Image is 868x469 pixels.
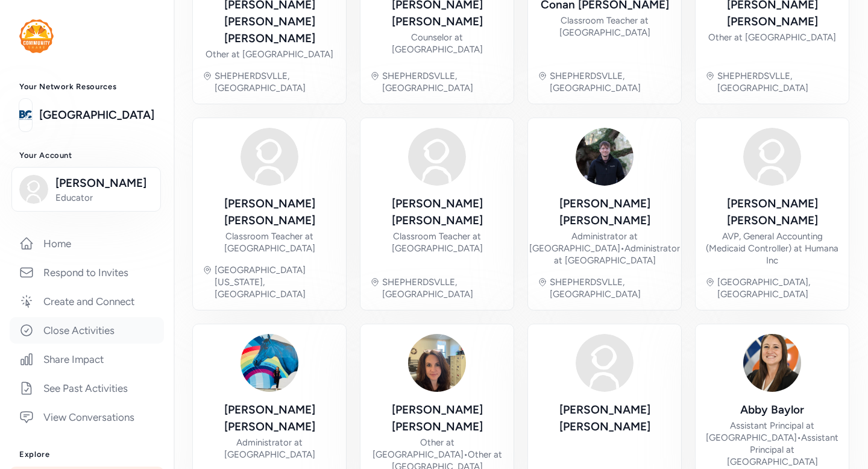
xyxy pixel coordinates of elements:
button: [PERSON_NAME]Educator [11,167,161,212]
a: Close Activities [10,317,164,344]
div: Assistant Principal at [GEOGRAPHIC_DATA] Assistant Principal at [GEOGRAPHIC_DATA] [705,420,839,468]
div: [PERSON_NAME] [PERSON_NAME] [705,195,839,229]
div: Classroom Teacher at [GEOGRAPHIC_DATA] [203,230,336,254]
div: Other at [GEOGRAPHIC_DATA] [206,48,333,60]
div: [PERSON_NAME] [PERSON_NAME] [538,401,671,435]
div: SHEPHERDSVLLE, [GEOGRAPHIC_DATA] [550,276,671,300]
div: AVP, General Accounting (Medicaid Controller) at Humana Inc [705,230,839,266]
div: Abby Baylor [740,401,804,418]
img: Avatar [743,334,801,392]
div: SHEPHERDSVLLE, [GEOGRAPHIC_DATA] [382,276,504,300]
img: Avatar [408,128,466,186]
img: Avatar [576,128,634,186]
div: SHEPHERDSVLLE, [GEOGRAPHIC_DATA] [382,70,504,94]
img: logo [19,19,54,53]
a: View Conversations [10,404,164,430]
a: Create and Connect [10,288,164,315]
h3: Your Network Resources [19,82,154,92]
div: SHEPHERDSVLLE, [GEOGRAPHIC_DATA] [215,70,336,94]
span: [PERSON_NAME] [55,175,153,192]
div: SHEPHERDSVLLE, [GEOGRAPHIC_DATA] [717,70,839,94]
div: [PERSON_NAME] [PERSON_NAME] [529,195,680,229]
div: [GEOGRAPHIC_DATA], [GEOGRAPHIC_DATA] [717,276,839,300]
div: SHEPHERDSVLLE, [GEOGRAPHIC_DATA] [550,70,671,94]
div: [GEOGRAPHIC_DATA][US_STATE], [GEOGRAPHIC_DATA] [215,264,336,300]
div: Other at [GEOGRAPHIC_DATA] [708,31,836,43]
div: [PERSON_NAME] [PERSON_NAME] [203,195,336,229]
span: Educator [55,192,153,204]
a: See Past Activities [10,375,164,401]
span: • [464,449,468,460]
img: Avatar [576,334,634,392]
img: Avatar [241,334,298,392]
img: Avatar [408,334,466,392]
a: [GEOGRAPHIC_DATA] [39,107,154,124]
h3: Explore [19,450,154,459]
img: Avatar [241,128,298,186]
div: [PERSON_NAME] [PERSON_NAME] [203,401,336,435]
span: • [620,243,624,254]
a: Home [10,230,164,257]
div: Classroom Teacher at [GEOGRAPHIC_DATA] [370,230,504,254]
div: [PERSON_NAME] [PERSON_NAME] [370,195,504,229]
img: logo [19,102,32,128]
div: Classroom Teacher at [GEOGRAPHIC_DATA] [538,14,671,39]
div: Administrator at [GEOGRAPHIC_DATA] Administrator at [GEOGRAPHIC_DATA] [529,230,680,266]
a: Share Impact [10,346,164,373]
span: • [797,432,801,443]
div: Administrator at [GEOGRAPHIC_DATA] [203,436,336,461]
div: Counselor at [GEOGRAPHIC_DATA] [370,31,504,55]
img: Avatar [743,128,801,186]
div: [PERSON_NAME] [PERSON_NAME] [370,401,504,435]
a: Respond to Invites [10,259,164,286]
h3: Your Account [19,151,154,160]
